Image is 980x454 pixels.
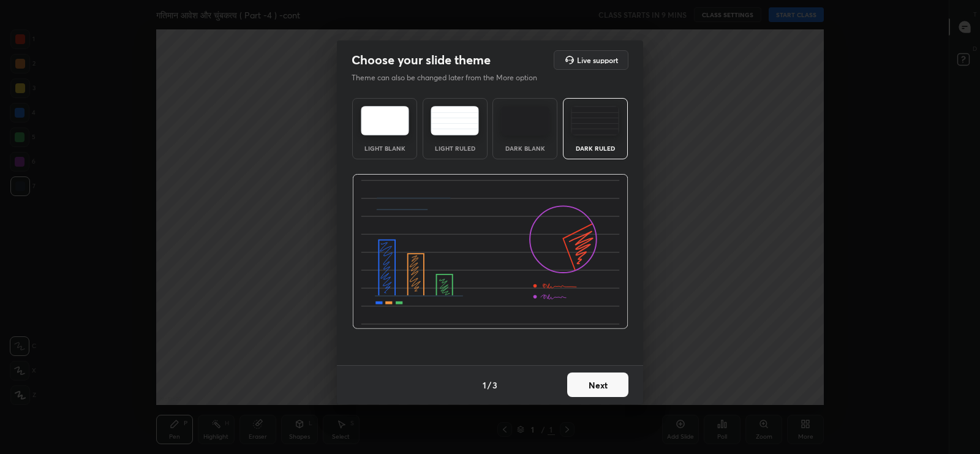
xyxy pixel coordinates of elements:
[571,106,619,135] img: darkRuledTheme.de295e13.svg
[577,56,618,64] h5: Live support
[360,145,409,151] div: Light Blank
[431,106,479,135] img: lightRuledTheme.5fabf969.svg
[352,52,491,68] h2: Choose your slide theme
[488,379,491,392] h4: /
[431,145,480,151] div: Light Ruled
[352,72,550,83] p: Theme can also be changed later from the More option
[567,373,628,397] button: Next
[501,106,549,135] img: darkTheme.f0cc69e5.svg
[571,145,620,151] div: Dark Ruled
[483,379,486,392] h4: 1
[361,106,409,135] img: lightTheme.e5ed3b09.svg
[492,379,497,392] h4: 3
[352,174,628,330] img: darkRuledThemeBanner.864f114c.svg
[500,145,549,151] div: Dark Blank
